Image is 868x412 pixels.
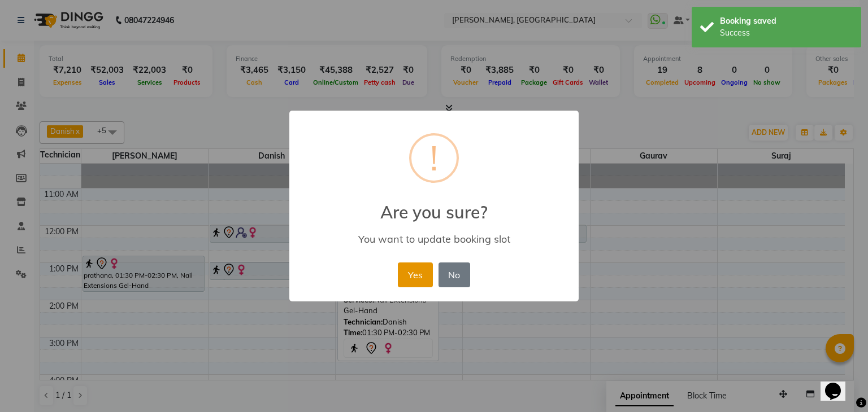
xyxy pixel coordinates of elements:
h2: Are you sure? [289,189,579,222]
button: No [439,262,470,287]
div: Booking saved [720,15,853,27]
iframe: chat widget [821,367,857,401]
div: You want to update booking slot [306,233,562,246]
div: ! [430,135,438,181]
button: Yes [398,262,432,287]
div: Success [720,27,853,39]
